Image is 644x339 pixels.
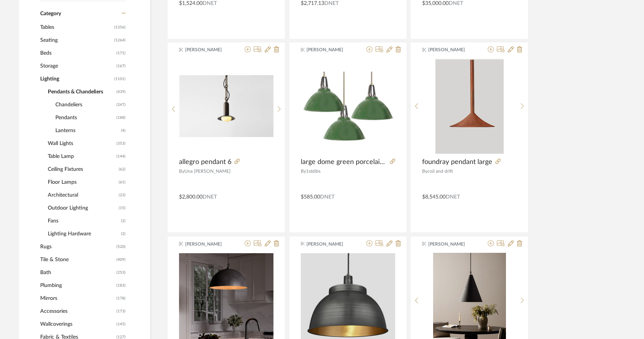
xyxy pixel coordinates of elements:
span: large dome green porcelain pendant lights [301,158,387,166]
span: Wallcoverings [40,318,115,331]
span: By [179,169,184,173]
span: $1,524.00 [179,1,203,6]
span: (409) [116,254,126,266]
span: Storage [40,60,115,73]
span: foundray pendant large [422,158,492,166]
span: Tables [40,21,112,34]
img: large dome green porcelain pendant lights [301,59,395,153]
span: Accessories [40,305,115,318]
span: (247) [116,99,126,111]
span: DNET [203,194,217,200]
span: DNET [320,194,335,200]
span: (144) [116,150,126,162]
span: (1356) [114,21,126,33]
span: (178) [116,292,126,304]
span: 1stdibs [306,169,320,173]
span: Wall Lights [48,137,115,150]
span: (439) [116,86,126,98]
span: [PERSON_NAME] [428,46,476,53]
span: Table Lamp [48,150,115,163]
span: Bath [40,266,115,279]
span: Plumbing [40,279,115,292]
div: 0 [179,59,273,154]
span: (145) [116,318,126,330]
span: $8,545.00 [422,194,446,200]
span: Lighting [40,73,112,85]
span: Outdoor Lighting [48,202,117,214]
span: [PERSON_NAME] [428,241,476,248]
span: allegro pendant 6 [179,158,231,166]
span: (1101) [114,73,126,85]
span: Ceiling Fixtures [48,163,117,176]
span: Pendants & Chandeliers [48,85,115,98]
span: (173) [116,305,126,317]
img: foundray pendant large [435,59,504,154]
span: Pendants [55,111,115,124]
span: (167) [116,60,126,72]
span: (253) [116,266,126,279]
span: Seating [40,34,112,47]
span: $35,000.00 [422,1,449,6]
span: DNET [449,1,463,6]
span: (23) [119,189,126,201]
span: [PERSON_NAME] [185,46,233,53]
span: Lighting Hardware [48,227,119,240]
span: Rugs [40,240,115,253]
span: (188) [116,112,126,124]
span: Lanterns [55,124,119,137]
span: (62) [119,163,126,175]
span: (61) [119,176,126,188]
span: Beds [40,47,115,60]
span: $2,717.13 [301,1,324,6]
span: coil and drift [427,169,453,173]
span: DNET [324,1,339,6]
span: [PERSON_NAME] [306,241,354,248]
span: DNET [446,194,460,200]
span: Floor Lamps [48,176,117,189]
span: (183) [116,279,126,292]
span: (520) [116,241,126,253]
span: (353) [116,137,126,150]
span: Mirrors [40,292,115,305]
span: By [301,169,306,173]
span: By [422,169,427,173]
span: (2) [121,215,126,227]
span: (15) [119,202,126,214]
span: Una [PERSON_NAME] [184,169,231,173]
span: (1264) [114,34,126,46]
span: $2,800.00 [179,194,203,200]
span: Architectural [48,189,117,202]
span: Tile & Stone [40,253,115,266]
span: (4) [121,125,126,137]
span: (171) [116,47,126,59]
span: Category [40,11,61,17]
span: [PERSON_NAME] [306,46,354,53]
span: Fans [48,214,119,227]
span: $585.00 [301,194,320,200]
span: DNET [203,1,217,6]
img: allegro pendant 6 [179,75,273,137]
span: [PERSON_NAME] [185,241,233,248]
span: Chandeliers [55,98,115,111]
span: (2) [121,228,126,240]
